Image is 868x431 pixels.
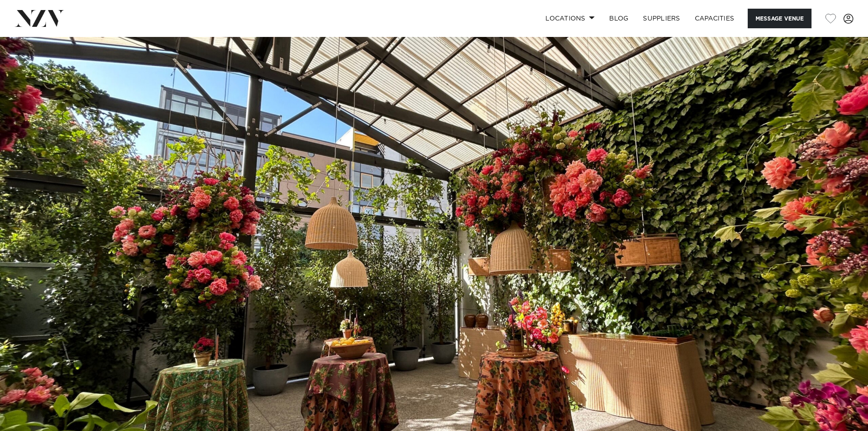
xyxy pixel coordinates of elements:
a: SUPPLIERS [636,9,687,28]
a: Capacities [688,9,742,28]
a: BLOG [602,9,636,28]
img: nzv-logo.png [15,10,64,26]
a: Locations [538,9,602,28]
button: Message Venue [748,9,812,28]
